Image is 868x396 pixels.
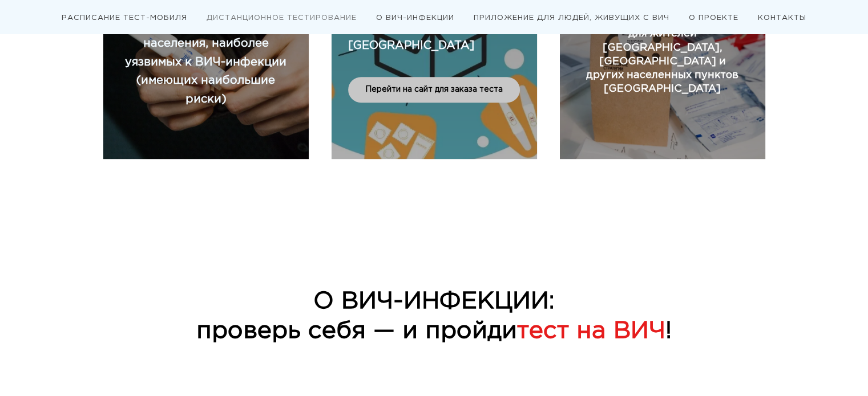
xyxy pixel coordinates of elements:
[196,320,517,342] strong: проверь себя — и пройди
[689,15,738,21] a: О ПРОЕКТЕ
[365,84,503,96] span: Перейти на сайт для заказа теста
[474,15,669,21] a: ПРИЛОЖЕНИЕ ДЛЯ ЛЮДЕЙ, ЖИВУЩИХ С ВИЧ
[665,320,672,342] strong: !
[348,18,520,55] a: для жителей [GEOGRAPHIC_DATA]
[207,15,357,21] a: ДИСТАНЦИОННОЕ ТЕСТИРОВАНИЕ
[758,15,806,21] a: КОНТАКТЫ
[517,320,665,342] a: тест на ВИЧ
[62,15,187,21] a: РАСПИСАНИЕ ТЕСТ-МОБИЛЯ
[313,291,555,312] strong: О ВИЧ-ИНФЕКЦИИ:
[376,15,454,21] a: О ВИЧ-ИНФЕКЦИИ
